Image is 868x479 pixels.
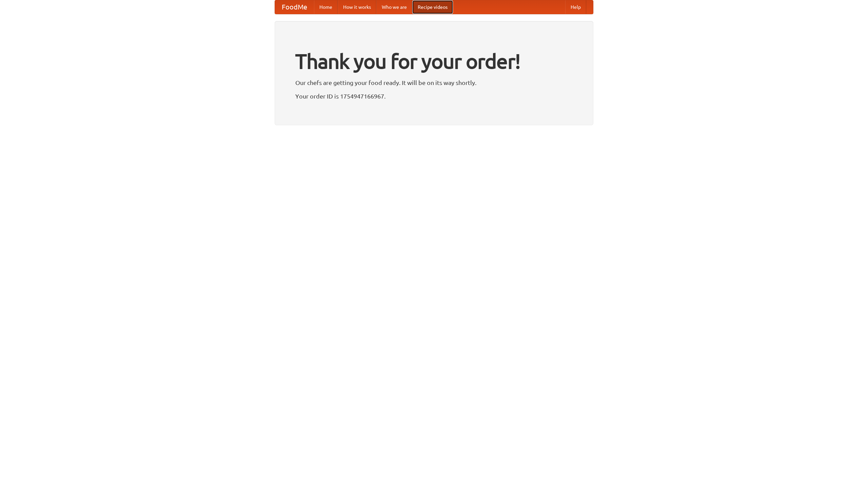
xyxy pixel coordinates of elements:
p: Your order ID is 1754947166967. [295,91,573,101]
a: Help [565,0,586,14]
a: Home [314,0,338,14]
a: How it works [338,0,376,14]
a: Who we are [376,0,412,14]
p: Our chefs are getting your food ready. It will be on its way shortly. [295,78,573,88]
a: FoodMe [275,0,314,14]
a: Recipe videos [412,0,453,14]
h1: Thank you for your order! [295,45,573,78]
